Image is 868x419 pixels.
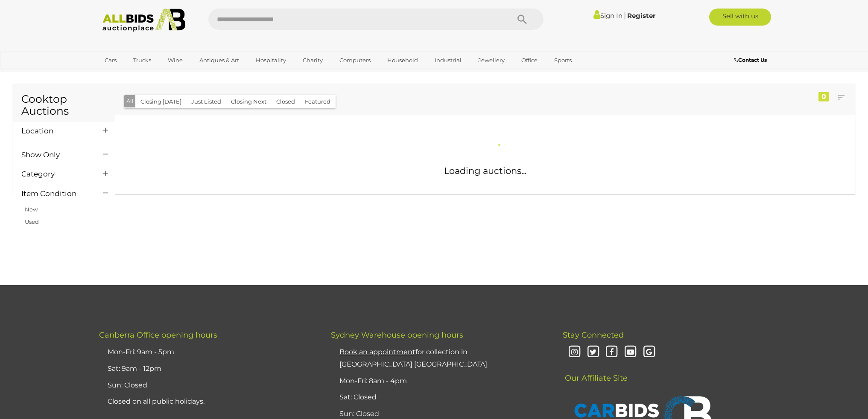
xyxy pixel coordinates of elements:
a: Antiques & Art [194,53,245,67]
a: Sports [549,53,577,67]
button: Closing [DATE] [135,95,187,108]
div: 0 [818,92,829,101]
li: Closed on all public holidays. [105,393,310,410]
h4: Category [21,170,90,178]
a: [GEOGRAPHIC_DATA] [99,67,171,81]
a: Jewellery [473,53,510,67]
a: Wine [162,53,188,67]
a: Industrial [429,53,467,67]
button: All [124,95,136,107]
button: Closed [271,95,300,108]
a: Register [627,12,655,20]
li: Mon-Fri: 8am - 4pm [337,373,541,390]
h4: Show Only [21,151,90,159]
span: Stay Connected [563,330,624,340]
span: Our Affiliate Site [563,361,628,383]
i: Facebook [604,345,619,360]
span: Loading auctions... [444,165,526,176]
i: Twitter [586,345,601,360]
li: Sun: Closed [105,377,310,394]
h1: Cooktop Auctions [21,93,106,117]
a: Sell with us [709,9,771,26]
i: Youtube [623,345,638,360]
a: Hospitality [250,53,292,67]
u: Book an appointment [339,348,415,356]
h4: Location [21,127,90,135]
button: Search [501,9,544,30]
i: Google [642,345,657,360]
a: Trucks [128,53,157,67]
a: Book an appointmentfor collection in [GEOGRAPHIC_DATA] [GEOGRAPHIC_DATA] [339,348,487,368]
span: Sydney Warehouse opening hours [331,330,463,340]
a: New [25,206,38,213]
i: Instagram [567,345,582,360]
img: Allbids.com.au [98,9,190,32]
a: Household [382,53,424,67]
a: Sign In [593,12,623,20]
li: Mon-Fri: 9am - 5pm [105,344,310,361]
span: | [624,11,626,20]
a: Office [516,53,543,67]
button: Closing Next [226,95,272,108]
a: Cars [99,53,122,67]
a: Charity [297,53,328,67]
li: Sat: Closed [337,389,541,406]
a: Contact Us [734,55,769,65]
button: Featured [300,95,336,108]
a: Used [25,218,39,225]
h4: Item Condition [21,190,90,198]
li: Sat: 9am - 12pm [105,361,310,377]
b: Contact Us [734,57,767,63]
span: Canberra Office opening hours [99,330,217,340]
a: Computers [334,53,376,67]
button: Just Listed [186,95,226,108]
